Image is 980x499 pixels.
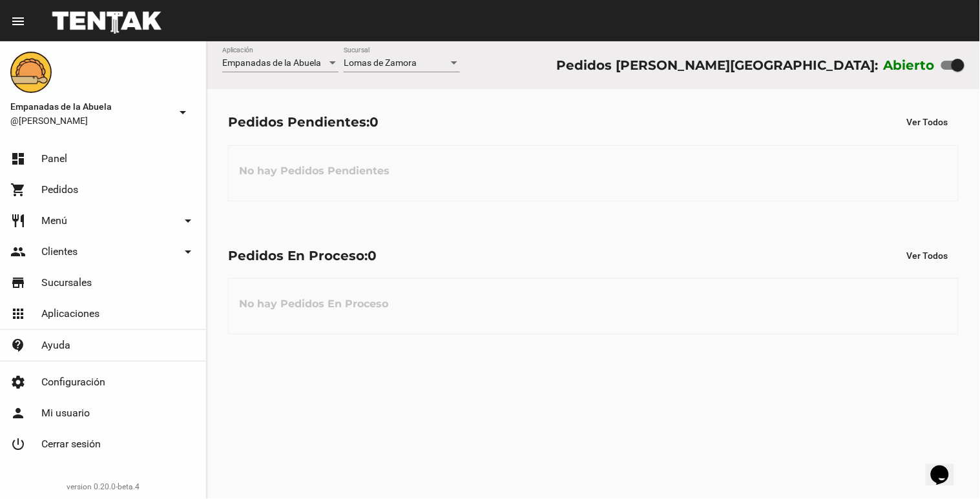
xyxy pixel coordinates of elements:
[10,338,26,353] mat-icon: contact_support
[41,214,67,227] span: Menú
[10,436,26,452] mat-icon: power_settings_new
[370,114,379,130] span: 0
[907,117,948,127] span: Ver Todos
[897,244,959,267] button: Ver Todos
[10,244,26,260] mat-icon: people
[229,152,400,190] h3: No hay Pedidos Pendientes
[41,245,78,258] span: Clientes
[41,276,92,289] span: Sucursales
[41,339,70,352] span: Ayuda
[344,57,417,68] span: Lomas de Zamora
[556,55,878,76] div: Pedidos [PERSON_NAME][GEOGRAPHIC_DATA]:
[907,250,948,261] span: Ver Todos
[175,105,191,120] mat-icon: arrow_drop_down
[897,110,959,134] button: Ver Todos
[10,275,26,290] mat-icon: store
[180,213,196,229] mat-icon: arrow_drop_down
[10,480,196,493] div: version 0.20.0-beta.4
[10,52,52,93] img: f0136945-ed32-4f7c-91e3-a375bc4bb2c5.png
[368,248,377,263] span: 0
[10,99,170,114] span: Empanadas de la Abuela
[41,407,90,420] span: Mi usuario
[10,114,170,127] span: @[PERSON_NAME]
[10,182,26,198] mat-icon: shopping_cart
[10,306,26,321] mat-icon: apps
[41,376,105,389] span: Configuración
[10,374,26,390] mat-icon: settings
[41,152,67,165] span: Panel
[10,405,26,421] mat-icon: person
[228,112,379,132] div: Pedidos Pendientes:
[41,438,101,451] span: Cerrar sesión
[10,213,26,229] mat-icon: restaurant
[10,14,26,29] mat-icon: menu
[41,307,99,320] span: Aplicaciones
[926,447,967,486] iframe: chat widget
[180,244,196,260] mat-icon: arrow_drop_down
[222,57,321,68] span: Empanadas de la Abuela
[228,245,377,266] div: Pedidos En Proceso:
[10,151,26,167] mat-icon: dashboard
[41,183,78,196] span: Pedidos
[229,285,399,323] h3: No hay Pedidos En Proceso
[884,55,935,76] label: Abierto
